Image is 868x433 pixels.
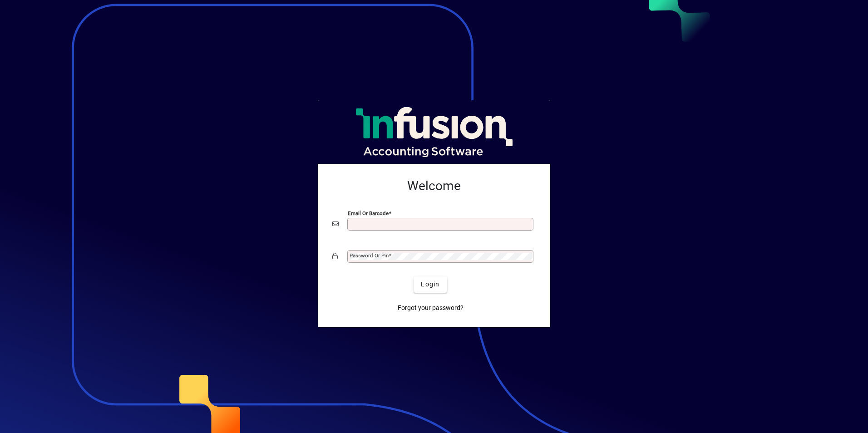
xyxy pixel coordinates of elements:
a: Forgot your password? [394,300,467,316]
h2: Welcome [332,178,536,194]
mat-label: Email or Barcode [348,210,389,216]
mat-label: Password or Pin [350,252,389,259]
span: Forgot your password? [398,303,464,313]
button: Login [414,276,447,293]
span: Login [421,280,439,289]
